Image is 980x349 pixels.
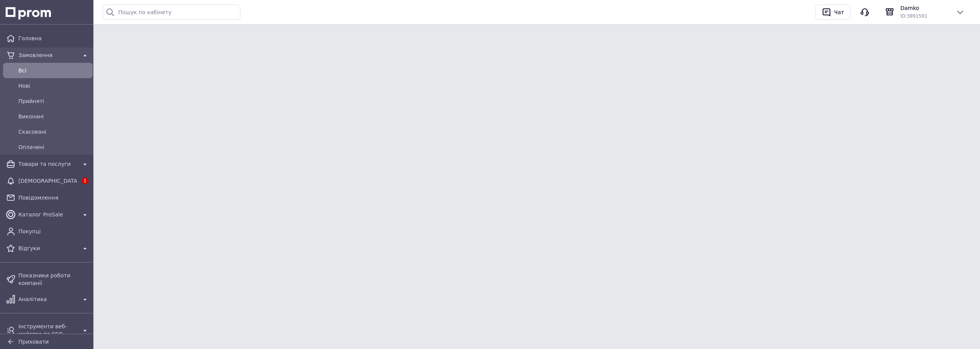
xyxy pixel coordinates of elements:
span: Показники роботи компанії [18,272,90,287]
span: Приховати [18,339,49,345]
span: Відгуки [18,244,77,252]
span: Нові [18,82,90,90]
span: Damko [900,4,949,12]
span: Покупці [18,228,90,235]
span: Замовлення [18,51,77,59]
button: Чат [815,5,851,20]
span: 1 [82,177,88,184]
span: Аналітика [18,295,77,303]
span: Каталог ProSale [18,211,77,218]
span: [DEMOGRAPHIC_DATA] [18,177,77,185]
span: Головна [18,34,90,42]
span: Оплачені [18,143,90,151]
span: Інструменти веб-майстра та SEO [18,323,77,338]
span: Прийняті [18,97,90,105]
div: Чат [833,7,846,18]
span: Виконані [18,113,90,120]
span: Товари та послуги [18,160,77,168]
span: Всi [18,67,90,74]
span: ID: 3891591 [900,13,927,19]
input: Пошук по кабінету [103,5,240,20]
span: Повідомлення [18,194,90,202]
span: Скасовані [18,128,90,136]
